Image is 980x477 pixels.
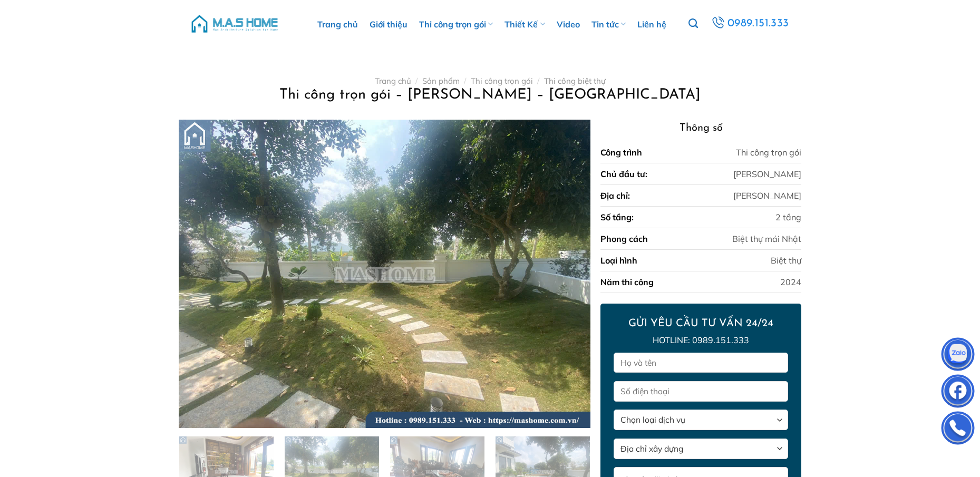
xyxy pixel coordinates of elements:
[710,14,790,33] a: 0989.151.333
[600,120,801,137] h3: Thông số
[600,254,637,267] div: Loại hình
[942,377,974,408] img: Facebook
[733,189,801,202] div: [PERSON_NAME]
[732,232,801,245] div: Biệt thự mái Nhật
[191,86,789,104] h1: Thi công trọn gói – [PERSON_NAME] – [GEOGRAPHIC_DATA]
[775,211,801,223] div: 2 tầng
[600,211,634,223] div: Số tầng:
[471,76,533,86] a: Thi công trọn gói
[179,120,590,428] img: Thi công trọn gói - Anh Hiếu - Thanh Hoá 1
[736,146,801,159] div: Thi công trọn gói
[688,13,698,35] a: Tìm kiếm
[600,168,647,180] div: Chủ đầu tư:
[727,15,789,33] span: 0989.151.333
[733,168,801,180] div: [PERSON_NAME]
[614,334,788,347] p: Hotline: 0989.151.333
[600,276,654,288] div: Năm thi công
[537,76,539,86] span: /
[464,76,466,86] span: /
[422,76,460,86] a: Sản phẩm
[771,254,801,267] div: Biệt thự
[614,353,788,373] input: Họ và tên
[942,340,974,372] img: Zalo
[544,76,606,86] a: Thi công biệt thự
[600,146,642,159] div: Công trình
[600,189,630,202] div: Địa chỉ:
[375,76,411,86] a: Trang chủ
[942,414,974,445] img: Phone
[780,276,801,288] div: 2024
[190,8,279,40] img: M.A.S HOME – Tổng Thầu Thiết Kế Và Xây Nhà Trọn Gói
[415,76,418,86] span: /
[614,317,788,330] h2: GỬI YÊU CẦU TƯ VẤN 24/24
[614,381,788,402] input: Số điện thoại
[600,232,648,245] div: Phong cách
